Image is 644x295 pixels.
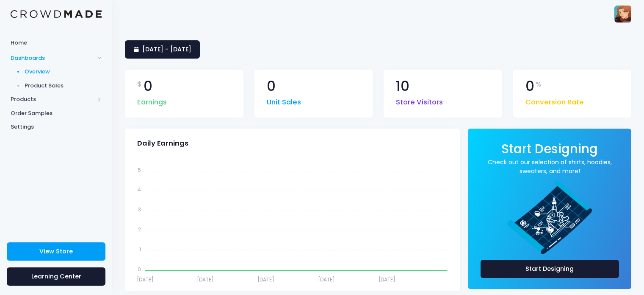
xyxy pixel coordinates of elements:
[138,226,141,233] tspan: 2
[137,93,167,108] span: Earnings
[11,95,94,104] span: Products
[525,93,584,108] span: Conversion Rate
[137,275,154,283] tspan: [DATE]
[536,79,542,90] span: %
[138,206,141,213] tspan: 3
[501,147,598,155] a: Start Designing
[138,266,141,273] tspan: 0
[614,6,631,22] img: User
[318,275,335,283] tspan: [DATE]
[197,275,214,283] tspan: [DATE]
[138,166,141,173] tspan: 5
[267,93,301,108] span: Unit Sales
[11,39,102,47] span: Home
[11,54,94,62] span: Dashboards
[257,275,274,283] tspan: [DATE]
[139,246,141,253] tspan: 1
[525,79,534,93] span: 0
[125,40,200,59] a: [DATE] - [DATE]
[379,275,395,283] tspan: [DATE]
[11,10,102,18] img: Logo
[501,140,598,157] span: Start Designing
[137,79,142,90] span: $
[481,158,619,176] a: Check out our selection of shirts, hoodies, sweaters, and more!
[31,272,81,281] span: Learning Center
[267,79,276,93] span: 0
[396,79,409,93] span: 10
[25,67,102,76] span: Overview
[137,139,188,148] span: Daily Earnings
[144,79,152,93] span: 0
[7,267,105,286] a: Learning Center
[142,45,191,53] span: [DATE] - [DATE]
[11,109,102,118] span: Order Samples
[39,247,73,256] span: View Store
[11,123,102,131] span: Settings
[138,186,141,193] tspan: 4
[481,260,619,278] a: Start Designing
[7,242,105,261] a: View Store
[25,81,102,90] span: Product Sales
[396,93,443,108] span: Store Visitors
